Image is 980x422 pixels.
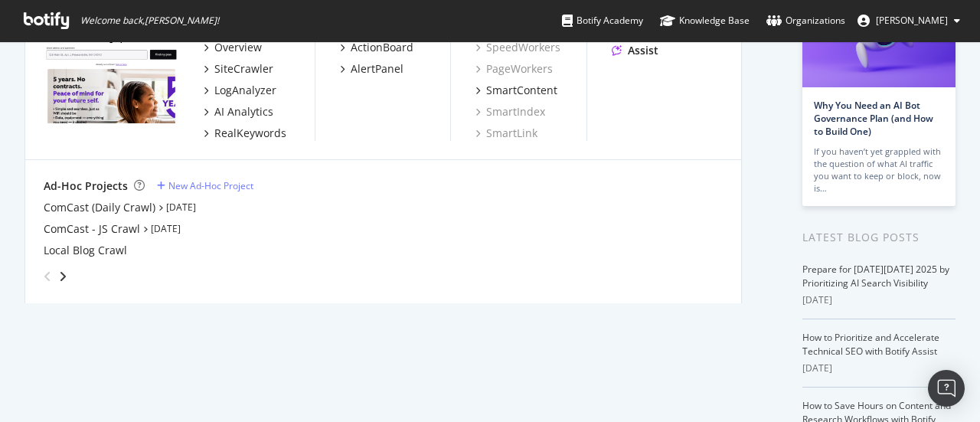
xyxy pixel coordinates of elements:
[204,126,286,141] a: RealKeywords
[44,15,179,124] img: www.xfinity.com
[204,83,276,98] a: LogAnalyzer
[876,14,948,27] span: Eric Regan
[766,13,845,28] div: Organizations
[475,40,560,55] a: SpeedWorkers
[214,83,276,98] div: LogAnalyzer
[612,43,658,58] a: Assist
[475,61,553,77] a: PageWorkers
[340,40,413,55] a: ActionBoard
[802,361,955,375] div: [DATE]
[204,61,273,77] a: SiteCrawler
[57,269,68,284] div: angle-right
[44,243,127,258] a: Local Blog Crawl
[166,201,196,214] a: [DATE]
[475,104,545,119] a: SmartIndex
[44,221,140,237] a: ComCast - JS Crawl
[802,331,939,358] a: How to Prioritize and Accelerate Technical SEO with Botify Assist
[814,99,933,138] a: Why You Need an AI Bot Governance Plan (and How to Build One)
[80,15,219,27] span: Welcome back, [PERSON_NAME] !
[802,229,955,246] div: Latest Blog Posts
[628,43,658,58] div: Assist
[214,61,273,77] div: SiteCrawler
[486,83,557,98] div: SmartContent
[38,264,57,289] div: angle-left
[157,179,253,192] a: New Ad-Hoc Project
[845,8,972,33] button: [PERSON_NAME]
[814,146,944,195] div: If you haven’t yet grappled with the question of what AI traffic you want to keep or block, now is…
[340,61,403,77] a: AlertPanel
[928,370,965,407] div: Open Intercom Messenger
[802,293,955,307] div: [DATE]
[475,83,557,98] a: SmartContent
[44,178,128,194] div: Ad-Hoc Projects
[660,13,750,28] div: Knowledge Base
[214,126,286,141] div: RealKeywords
[351,61,403,77] div: AlertPanel
[351,40,413,55] div: ActionBoard
[204,40,262,55] a: Overview
[44,200,155,215] a: ComCast (Daily Crawl)
[214,104,273,119] div: AI Analytics
[204,104,273,119] a: AI Analytics
[802,263,949,290] a: Prepare for [DATE][DATE] 2025 by Prioritizing AI Search Visibility
[214,40,262,55] div: Overview
[475,126,537,141] a: SmartLink
[168,179,253,192] div: New Ad-Hoc Project
[562,13,643,28] div: Botify Academy
[151,222,181,235] a: [DATE]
